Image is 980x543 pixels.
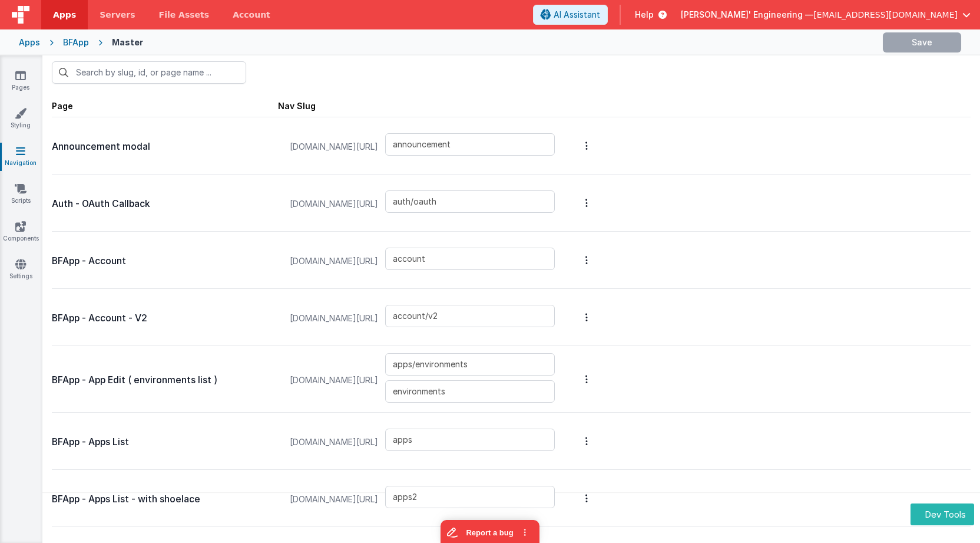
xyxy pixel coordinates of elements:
[385,133,555,156] input: Enter a slug name
[52,196,278,212] p: Auth - OAuth Callback
[52,310,278,327] p: BFApp - Account - V2
[52,61,246,84] input: Search by slug, id, or page name ...
[883,32,961,52] button: Save
[100,9,135,21] span: Servers
[283,182,385,226] span: [DOMAIN_NAME][URL]
[283,420,385,465] span: [DOMAIN_NAME][URL]
[681,9,813,21] span: [PERSON_NAME]' Engineering —
[578,179,595,226] button: Options
[283,124,385,169] span: [DOMAIN_NAME][URL]
[283,353,385,407] span: [DOMAIN_NAME][URL]
[385,380,555,403] input: Enter a slug name
[63,37,89,48] div: BFApp
[385,248,555,270] input: Enter a slug name
[159,9,210,21] span: File Assets
[52,253,278,269] p: BFApp - Account
[19,37,40,48] div: Apps
[278,100,316,112] div: Nav Slug
[52,100,278,112] div: Page
[385,429,555,451] input: Enter a slug name
[578,351,595,407] button: Options
[52,372,278,389] p: BFApp - App Edit ( environments list )
[52,139,278,155] p: Announcement modal
[385,353,555,376] input: Enter a slug name
[533,5,608,25] button: AI Assistant
[52,491,278,508] p: BFApp - Apps List - with shoelace
[53,9,76,21] span: Apps
[681,9,971,21] button: [PERSON_NAME]' Engineering — [EMAIL_ADDRESS][DOMAIN_NAME]
[283,477,385,522] span: [DOMAIN_NAME][URL]
[112,37,143,48] div: Master
[385,486,555,508] input: Enter a slug name
[52,434,278,450] p: BFApp - Apps List
[283,239,385,284] span: [DOMAIN_NAME][URL]
[385,305,555,327] input: Enter a slug name
[554,9,600,21] span: AI Assistant
[578,236,595,284] button: Options
[578,294,595,341] button: Options
[283,296,385,341] span: [DOMAIN_NAME][URL]
[385,190,555,213] input: Enter a slug name
[635,9,654,21] span: Help
[813,9,958,21] span: [EMAIL_ADDRESS][DOMAIN_NAME]
[578,417,595,465] button: Options
[578,122,595,169] button: Options
[578,475,595,522] button: Options
[911,503,974,525] button: Dev Tools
